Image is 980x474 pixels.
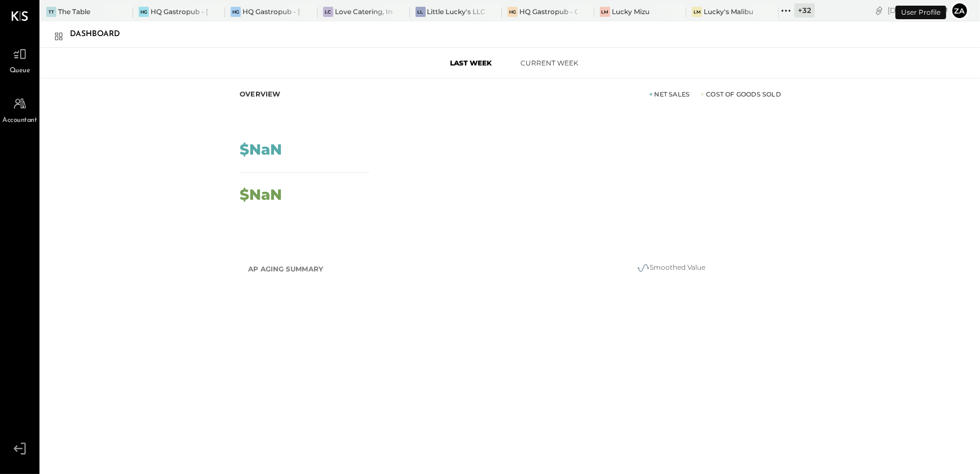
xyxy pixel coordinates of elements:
a: Accountant [1,93,39,126]
div: LM [600,7,610,17]
div: Dashboard [70,25,131,43]
div: User Profile [895,6,946,19]
button: Last Week [431,54,510,72]
div: HG [507,7,518,17]
span: Accountant [3,116,37,126]
div: Love Catering, Inc. [335,7,393,16]
div: HQ Gastropub - Graceland Speakeasy [519,7,577,16]
div: copy link [873,5,885,16]
span: Queue [10,66,30,76]
button: za [951,2,969,20]
div: Lucky Mizu [612,7,650,16]
div: Net Sales [650,90,690,99]
div: Lucky's Malibu [704,7,753,16]
div: The Table [58,7,90,16]
button: Current Week [510,54,589,72]
div: $NaN [240,187,282,202]
div: + 32 [794,3,815,17]
h2: AP Aging Summary [248,259,323,279]
div: [DATE] [888,5,948,16]
div: LC [323,7,333,17]
div: LL [416,7,426,17]
div: HQ Gastropub - [GEOGRAPHIC_DATA] [151,7,209,16]
div: Overview [240,90,281,99]
div: HG [139,7,149,17]
a: Queue [1,43,39,76]
div: Cost of Goods Sold [701,90,781,99]
div: Smoothed Value [558,261,784,275]
div: HQ Gastropub - [GEOGRAPHIC_DATA] [242,7,301,16]
div: $NaN [240,142,282,157]
div: HG [231,7,241,17]
div: LM [692,7,702,17]
div: TT [46,7,56,17]
div: Little Lucky's LLC(Lucky's Soho) [427,7,485,16]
